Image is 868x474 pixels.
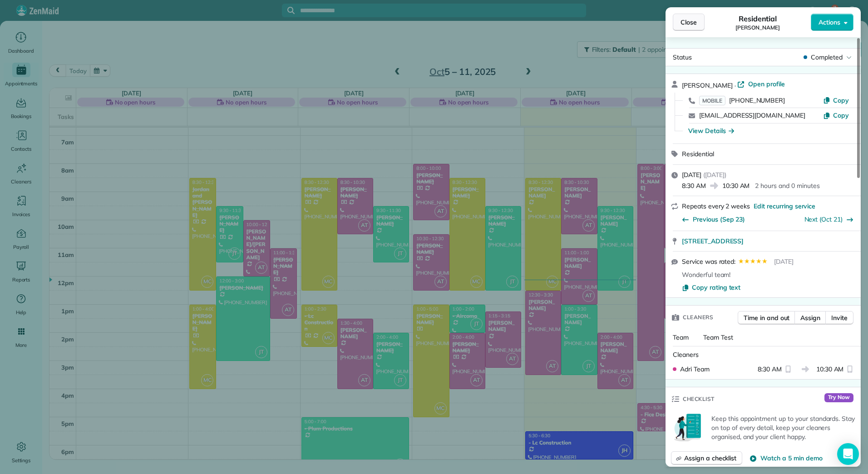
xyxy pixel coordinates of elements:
[711,414,855,441] p: Keep this appointment up to your standards. Stay on top of every detail, keep your cleaners organ...
[733,82,738,89] span: ·
[823,111,849,120] button: Copy
[722,181,750,190] span: 10:30 AM
[754,202,815,211] span: Edit recurring service
[744,313,789,322] span: Time in and out
[682,181,706,190] span: 8:30 AM
[692,283,740,291] span: Copy rating text
[738,257,744,265] span: ★
[737,79,785,89] a: Open profile
[683,395,715,404] span: Checklist
[748,79,785,89] span: Open profile
[682,171,701,179] span: [DATE]
[825,311,853,325] button: Invite
[756,257,762,265] span: ★
[673,333,689,341] span: Team
[673,14,705,31] button: Close
[804,215,854,224] button: Next (Oct 21)
[833,96,849,104] span: Copy
[755,181,819,190] p: 2 hours and 0 minutes
[682,215,745,224] button: Previous (Sep 23)
[682,81,733,89] span: [PERSON_NAME]
[682,283,740,292] button: Copy rating text
[684,454,736,463] span: Assign a checklist
[688,126,734,135] button: View Details
[729,96,785,104] span: [PHONE_NUMBER]
[673,351,699,359] span: Cleaners
[693,215,745,224] span: Previous (Sep 23)
[699,96,785,105] a: MOBILE[PHONE_NUMBER]
[738,257,768,265] span: Rating: {{score}} out of 5 stars
[762,257,768,265] span: ★
[682,202,750,210] span: Repeats every 2 weeks
[824,393,853,402] span: Try Now
[758,365,782,374] span: 8:30 AM
[703,333,733,341] span: Team Test
[682,237,744,246] span: [STREET_ADDRESS]
[738,311,795,325] button: Time in and out
[739,13,777,24] span: Residential
[682,271,730,279] span: Wonderful team!
[819,18,840,27] span: Actions
[680,365,710,374] span: Adri Team
[671,451,742,465] button: Assign a checklist
[816,365,844,374] span: 10:30 AM
[703,171,726,179] span: ( [DATE] )
[794,311,826,325] button: Assign
[699,111,805,119] a: [EMAIL_ADDRESS][DOMAIN_NAME]
[750,257,756,265] span: ★
[683,313,713,322] span: Cleaners
[833,111,849,119] span: Copy
[744,257,750,265] span: ★
[735,24,780,31] span: [PERSON_NAME]
[837,443,859,465] div: Open Intercom Messenger
[811,53,843,62] span: Completed
[673,53,692,61] span: Status
[823,96,849,105] button: Copy
[681,18,697,27] span: Close
[682,150,714,158] span: Residential
[760,454,822,463] span: Watch a 5 min demo
[831,313,848,322] span: Invite
[682,257,735,266] span: Service was rated:
[699,96,725,105] span: MOBILE
[804,215,843,223] a: Next (Oct 21)
[750,454,822,463] button: Watch a 5 min demo
[774,257,794,266] span: [DATE]
[800,313,820,322] span: Assign
[682,237,855,246] a: [STREET_ADDRESS]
